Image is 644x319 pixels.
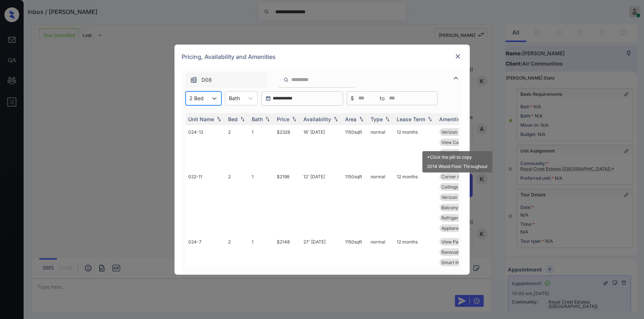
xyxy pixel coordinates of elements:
[186,170,225,235] td: 022-11
[225,170,249,235] td: 2
[189,116,214,122] div: Unit Name
[452,74,461,83] img: icon-zuma
[394,125,437,170] td: 12 months
[301,170,342,235] td: 12' [DATE]
[351,94,354,102] span: $
[274,170,301,235] td: $2198
[186,235,225,290] td: 024-7
[342,235,368,290] td: 1150 sqft
[394,235,437,290] td: 12 months
[215,116,223,122] img: sorting
[442,239,469,245] span: View Parking
[249,125,274,170] td: 1
[440,116,464,122] div: Amenities
[274,125,301,170] td: $2328
[368,235,394,290] td: normal
[249,170,274,235] td: 1
[427,164,488,169] div: 2014 Wood Floor Throughout
[394,170,437,235] td: 12 months
[442,225,477,231] span: Appliances Stai...
[380,94,385,102] span: to
[427,154,488,160] div: *Click the pill to copy
[225,125,249,170] td: 2
[249,235,274,290] td: 1
[442,215,477,221] span: Refrigerator Le...
[442,194,474,200] span: Verizon fios in...
[442,249,481,255] span: Renovation Spec...
[264,116,271,122] img: sorting
[332,116,340,122] img: sorting
[202,76,212,84] span: D08
[175,45,470,69] div: Pricing, Availability and Amenities
[290,116,298,122] img: sorting
[371,116,383,122] div: Type
[345,116,357,122] div: Area
[454,53,462,60] img: close
[301,235,342,290] td: 27' [DATE]
[228,116,238,122] div: Bed
[442,205,480,210] span: Balcony Extende...
[442,174,482,179] span: Corner Apartmen...
[252,116,263,122] div: Bath
[283,77,289,83] img: icon-zuma
[342,170,368,235] td: 1150 sqft
[342,125,368,170] td: 1150 sqft
[442,260,483,265] span: Smart Home Door...
[442,184,478,190] span: Ceilings Cathed...
[190,76,197,84] img: icon-zuma
[301,125,342,170] td: 16' [DATE]
[442,140,475,145] span: View Courtyard
[426,116,434,122] img: sorting
[186,125,225,170] td: 024-12
[358,116,365,122] img: sorting
[384,116,391,122] img: sorting
[304,116,331,122] div: Availability
[239,116,246,122] img: sorting
[442,129,474,135] span: Verizon fios in...
[274,235,301,290] td: $2148
[397,116,426,122] div: Lease Term
[225,235,249,290] td: 2
[368,170,394,235] td: normal
[277,116,290,122] div: Price
[368,125,394,170] td: normal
